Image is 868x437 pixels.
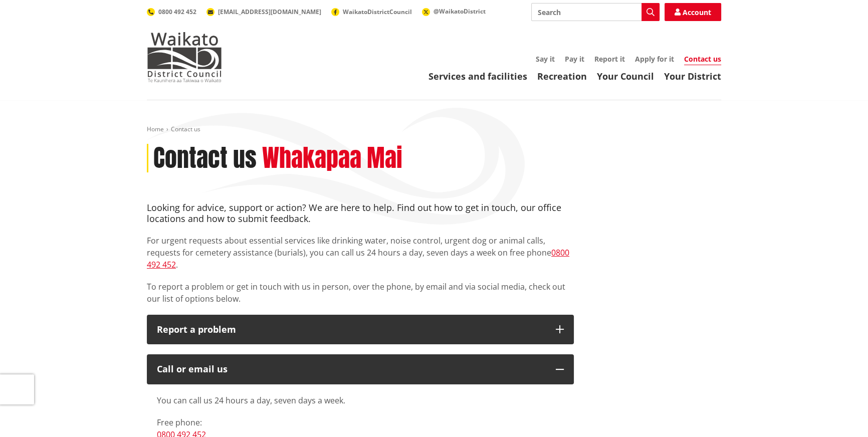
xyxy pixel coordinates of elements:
a: Account [665,3,721,21]
a: Report it [594,54,625,64]
span: Contact us [171,125,200,133]
a: [EMAIL_ADDRESS][DOMAIN_NAME] [206,8,321,16]
a: Apply for it [635,54,674,64]
a: WaikatoDistrictCouncil [331,8,412,16]
span: [EMAIL_ADDRESS][DOMAIN_NAME] [218,8,321,16]
h2: Whakapaa Mai [262,144,402,173]
img: Waikato District Council - Te Kaunihera aa Takiwaa o Waikato [147,32,222,82]
a: Your District [664,70,721,82]
a: Say it [536,54,555,64]
a: Recreation [537,70,587,82]
nav: breadcrumb [147,125,721,134]
p: To report a problem or get in touch with us in person, over the phone, by email and via social me... [147,281,574,305]
h1: Contact us [153,144,257,173]
p: You can call us 24 hours a day, seven days a week. [157,394,564,406]
h4: Looking for advice, support or action? We are here to help. Find out how to get in touch, our off... [147,202,574,224]
a: @WaikatoDistrict [422,7,486,16]
span: 0800 492 452 [158,8,196,16]
span: WaikatoDistrictCouncil [343,8,412,16]
a: Home [147,125,164,133]
a: 0800 492 452 [147,8,196,16]
span: @WaikatoDistrict [433,7,486,16]
iframe: Messenger Launcher [822,395,858,431]
button: Call or email us [147,354,574,384]
a: Pay it [565,54,584,64]
p: Report a problem [157,325,546,335]
a: Contact us [684,54,721,65]
div: Call or email us [157,364,546,374]
p: For urgent requests about essential services like drinking water, noise control, urgent dog or an... [147,235,574,271]
a: Services and facilities [428,70,527,82]
input: Search input [531,3,660,21]
a: Your Council [597,70,654,82]
button: Report a problem [147,315,574,345]
a: 0800 492 452 [147,247,569,270]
